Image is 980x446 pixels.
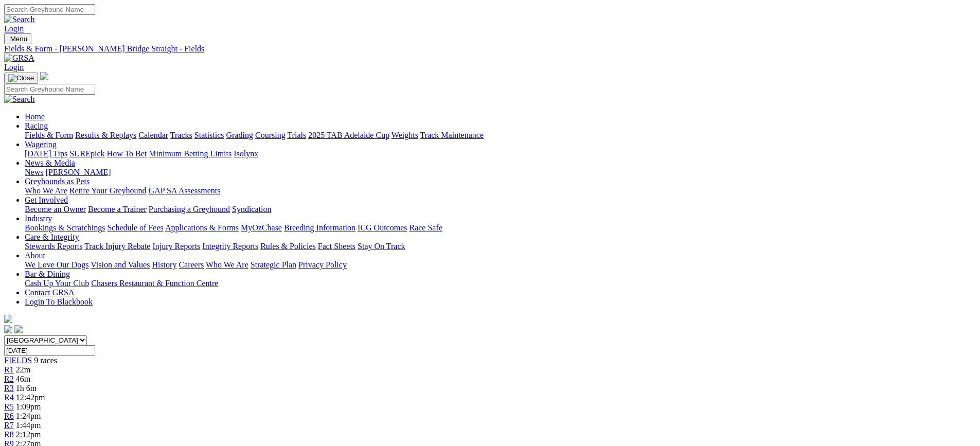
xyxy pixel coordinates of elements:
div: Greyhounds as Pets [25,186,976,195]
a: Racing [25,121,48,130]
img: Search [4,95,35,104]
a: R3 [4,384,14,393]
a: Contact GRSA [25,288,74,297]
a: Care & Integrity [25,233,79,241]
span: 46m [16,374,30,383]
a: Fields & Form [25,131,73,139]
a: [PERSON_NAME] [45,168,111,176]
a: Grading [226,131,253,139]
a: Login [4,63,24,72]
a: R1 [4,365,14,374]
a: Purchasing a Greyhound [149,205,230,213]
a: Wagering [25,140,57,149]
img: logo-grsa-white.png [40,72,48,80]
a: Login [4,24,24,33]
input: Search [4,4,95,15]
a: Rules & Policies [260,242,316,251]
button: Toggle navigation [4,33,31,44]
a: History [152,260,176,269]
a: Login To Blackbook [25,297,93,306]
a: R2 [4,374,14,383]
a: R5 [4,402,14,411]
span: 12:42pm [16,393,45,402]
a: Retire Your Greyhound [69,186,147,195]
span: 1h 6m [16,384,37,393]
a: Greyhounds as Pets [25,177,90,186]
a: Fields & Form - [PERSON_NAME] Bridge Straight - Fields [4,44,976,53]
a: Coursing [255,131,286,139]
a: SUREpick [69,149,104,158]
a: Fact Sheets [318,242,355,251]
a: Isolynx [234,149,258,158]
div: Racing [25,131,976,140]
a: Who We Are [206,260,248,269]
span: 22m [16,365,30,374]
a: Get Involved [25,195,68,204]
span: 9 races [34,356,57,365]
a: Cash Up Your Club [25,279,89,288]
a: Integrity Reports [202,242,258,251]
div: Care & Integrity [25,242,976,251]
a: FIELDS [4,356,32,365]
a: Injury Reports [152,242,200,251]
a: Chasers Restaurant & Function Centre [91,279,218,288]
a: MyOzChase [241,223,282,232]
span: 2:12pm [16,430,41,439]
a: Results & Replays [75,131,136,139]
span: 1:24pm [16,412,41,420]
a: Minimum Betting Limits [149,149,231,158]
a: Become a Trainer [88,205,147,213]
a: Schedule of Fees [107,223,163,232]
a: Home [25,112,45,121]
span: Menu [10,35,27,43]
a: News [25,168,43,176]
span: 1:44pm [16,421,41,430]
a: Trials [287,131,306,139]
div: About [25,260,976,270]
span: R7 [4,421,14,430]
img: facebook.svg [4,325,12,333]
a: [DATE] Tips [25,149,67,158]
img: twitter.svg [14,325,23,333]
div: Bar & Dining [25,279,976,288]
a: Track Injury Rebate [84,242,150,251]
div: Industry [25,223,976,233]
a: Stay On Track [358,242,405,251]
a: Bar & Dining [25,270,70,278]
input: Search [4,84,95,95]
a: Stewards Reports [25,242,82,251]
a: Vision and Values [91,260,150,269]
img: logo-grsa-white.png [4,315,12,323]
a: Breeding Information [284,223,355,232]
img: GRSA [4,53,34,63]
a: Become an Owner [25,205,86,213]
a: Race Safe [409,223,442,232]
a: R6 [4,412,14,420]
a: News & Media [25,158,75,167]
a: Track Maintenance [420,131,484,139]
a: Tracks [170,131,192,139]
div: Get Involved [25,205,976,214]
a: We Love Our Dogs [25,260,88,269]
a: Strategic Plan [251,260,296,269]
img: Search [4,15,35,24]
a: R4 [4,393,14,402]
button: Toggle navigation [4,73,38,84]
span: 1:09pm [16,402,41,411]
a: Weights [391,131,418,139]
a: Who We Are [25,186,67,195]
a: How To Bet [107,149,147,158]
a: Calendar [138,131,168,139]
div: Wagering [25,149,976,158]
a: R8 [4,430,14,439]
a: About [25,251,45,260]
a: 2025 TAB Adelaide Cup [308,131,389,139]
